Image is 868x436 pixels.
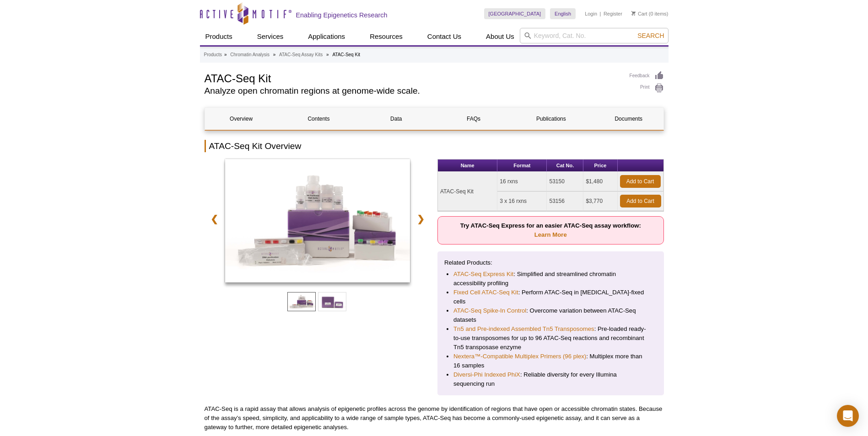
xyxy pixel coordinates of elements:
[205,140,664,152] h2: ATAC-Seq Kit Overview
[837,405,859,427] div: Open Intercom Messenger
[592,108,665,130] a: Documents
[205,71,620,85] h1: ATAC-Seq Kit
[252,28,289,45] a: Services
[460,222,641,238] strong: Try ATAC-Seq Express for an easier ATAC-Seq assay workflow:
[438,160,497,172] th: Name
[547,172,583,191] td: 53150
[364,28,408,45] a: Resources
[497,191,547,211] td: 3 x 16 rxns
[225,159,410,285] a: ATAC-Seq Kit
[515,108,588,130] a: Publications
[631,11,636,16] img: Your Cart
[583,160,617,172] th: Price
[620,195,661,207] a: Add to Cart
[273,52,276,57] li: »
[200,28,238,45] a: Products
[444,258,657,267] p: Related Products:
[453,288,648,306] li: : Perform ATAC-Seq in [MEDICAL_DATA]-fixed cells
[282,108,355,130] a: Contents
[230,51,270,59] a: Chromatin Analysis
[360,108,432,130] a: Data
[453,324,648,352] li: : Pre-loaded ready-to-use transposomes for up to 96 ATAC-Seq reactions and recombinant Tn5 transp...
[302,28,350,45] a: Applications
[547,191,583,211] td: 53156
[224,52,227,57] li: »
[453,270,648,288] li: : Simplified and streamlined chromatin accessibility profiling
[205,404,664,432] p: ATAC-Seq is a rapid assay that allows analysis of epigenetic profiles across the genome by identi...
[411,208,431,229] a: ❯
[453,370,520,379] a: Diversi-Phi Indexed PhiX
[635,32,667,40] button: Search
[484,8,546,19] a: [GEOGRAPHIC_DATA]
[631,8,669,19] li: (0 items)
[453,306,526,315] a: ATAC-Seq Spike-In Control
[550,8,576,19] a: English
[225,159,410,282] img: ATAC-Seq Kit
[205,87,620,95] h2: Analyze open chromatin regions at genome-wide scale.
[453,288,518,297] a: Fixed Cell ATAC-Seq Kit
[296,11,388,19] h2: Enabling Epigenetics Research
[497,172,547,191] td: 16 rxns
[279,51,323,59] a: ATAC-Seq Assay Kits
[453,306,648,324] li: : Overcome variation between ATAC-Seq datasets
[547,160,583,172] th: Cat No.
[631,11,647,17] a: Cart
[604,11,622,17] a: Register
[600,8,601,19] li: |
[520,28,669,43] input: Keyword, Cat. No.
[204,51,222,59] a: Products
[438,172,497,211] td: ATAC-Seq Kit
[453,324,594,334] a: Tn5 and Pre-indexed Assembled Tn5 Transposomes
[205,208,224,229] a: ❮
[437,108,510,130] a: FAQs
[422,28,467,45] a: Contact Us
[332,52,360,57] li: ATAC-Seq Kit
[620,175,661,188] a: Add to Cart
[326,52,329,57] li: »
[205,108,278,130] a: Overview
[453,352,648,370] li: : Multiplex more than 16 samples
[480,28,520,45] a: About Us
[453,352,586,361] a: Nextera™-Compatible Multiplex Primers (96 plex)
[630,71,664,81] a: Feedback
[453,370,648,388] li: : Reliable diversity for every Illumina sequencing run
[534,231,567,238] a: Learn More
[497,160,547,172] th: Format
[585,11,597,17] a: Login
[453,270,513,279] a: ATAC-Seq Express Kit
[583,191,617,211] td: $3,770
[583,172,617,191] td: $1,480
[637,32,664,39] span: Search
[630,83,664,93] a: Print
